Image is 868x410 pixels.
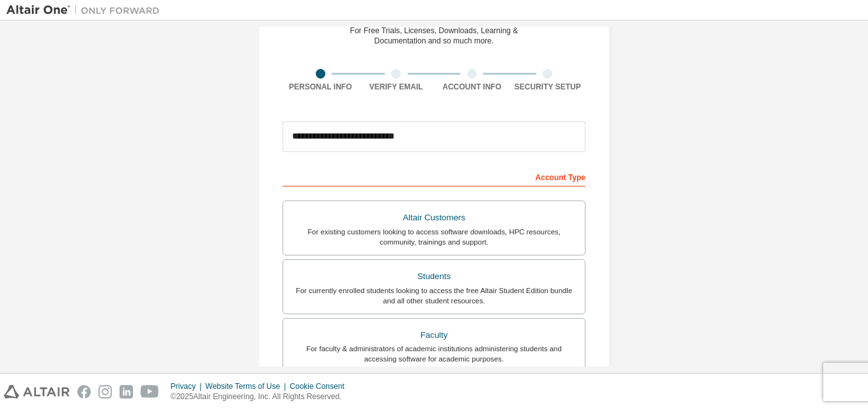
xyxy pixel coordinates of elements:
img: facebook.svg [77,385,91,399]
div: Faculty [291,326,577,344]
div: For Free Trials, Licenses, Downloads, Learning & Documentation and so much more. [350,26,518,46]
div: For faculty & administrators of academic institutions administering students and accessing softwa... [291,344,577,364]
div: Security Setup [510,82,586,92]
p: © 2025 Altair Engineering, Inc. All Rights Reserved. [171,391,352,402]
div: Altair Customers [291,209,577,227]
img: youtube.svg [141,385,159,399]
img: Altair One [6,4,166,17]
img: altair_logo.svg [4,385,70,399]
div: For existing customers looking to access software downloads, HPC resources, community, trainings ... [291,227,577,247]
div: Privacy [171,381,205,391]
div: Account Type [283,166,585,186]
img: linkedin.svg [120,385,133,399]
div: For currently enrolled students looking to access the free Altair Student Edition bundle and all ... [291,285,577,306]
div: Personal Info [283,82,359,92]
div: Account Info [434,82,510,92]
div: Cookie Consent [290,381,352,391]
div: Students [291,268,577,285]
div: Website Terms of Use [205,381,290,391]
img: instagram.svg [98,385,112,399]
div: Verify Email [359,82,435,92]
